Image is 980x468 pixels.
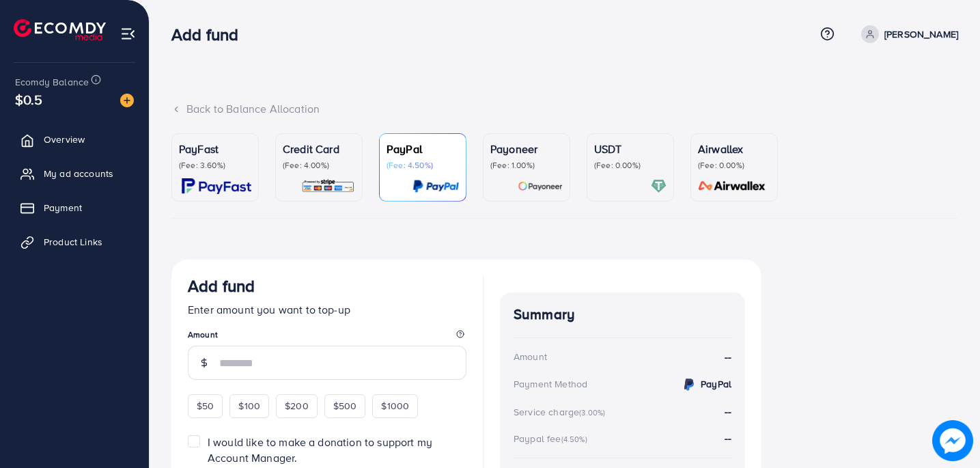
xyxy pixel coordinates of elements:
[884,26,958,42] p: [PERSON_NAME]
[579,407,605,418] small: (3.00%)
[10,228,139,256] a: Product Links
[514,350,547,363] div: Amount
[514,306,731,323] h4: Summary
[514,432,591,445] div: Paypal fee
[701,377,731,391] strong: PayPal
[681,376,697,393] img: credit
[301,178,355,194] img: card
[15,90,43,109] span: $0.5
[725,349,731,365] strong: --
[561,434,587,445] small: (4.50%)
[10,160,139,187] a: My ad accounts
[856,25,958,43] a: [PERSON_NAME]
[387,141,459,157] p: PayPal
[179,160,251,171] p: (Fee: 3.60%)
[698,160,770,171] p: (Fee: 0.00%)
[188,329,466,346] legend: Amount
[14,19,106,40] img: logo
[514,377,587,391] div: Payment Method
[120,94,134,107] img: image
[333,399,357,413] span: $500
[179,141,251,157] p: PayFast
[171,101,958,117] div: Back to Balance Allocation
[188,276,255,296] h3: Add fund
[283,160,355,171] p: (Fee: 4.00%)
[381,399,409,413] span: $1000
[10,194,139,221] a: Payment
[10,126,139,153] a: Overview
[387,160,459,171] p: (Fee: 4.50%)
[651,178,667,194] img: card
[44,133,85,146] span: Overview
[514,405,609,419] div: Service charge
[518,178,563,194] img: card
[44,167,113,180] span: My ad accounts
[594,160,667,171] p: (Fee: 0.00%)
[120,26,136,42] img: menu
[932,420,973,461] img: image
[725,404,731,419] strong: --
[594,141,667,157] p: USDT
[171,25,249,44] h3: Add fund
[15,75,89,89] span: Ecomdy Balance
[197,399,214,413] span: $50
[208,435,432,465] span: I would like to make a donation to support my Account Manager.
[44,201,82,215] span: Payment
[490,141,563,157] p: Payoneer
[725,430,731,445] strong: --
[188,301,466,318] p: Enter amount you want to top-up
[412,178,459,194] img: card
[694,178,770,194] img: card
[698,141,770,157] p: Airwallex
[44,235,102,249] span: Product Links
[283,141,355,157] p: Credit Card
[490,160,563,171] p: (Fee: 1.00%)
[238,399,260,413] span: $100
[285,399,309,413] span: $200
[182,178,251,194] img: card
